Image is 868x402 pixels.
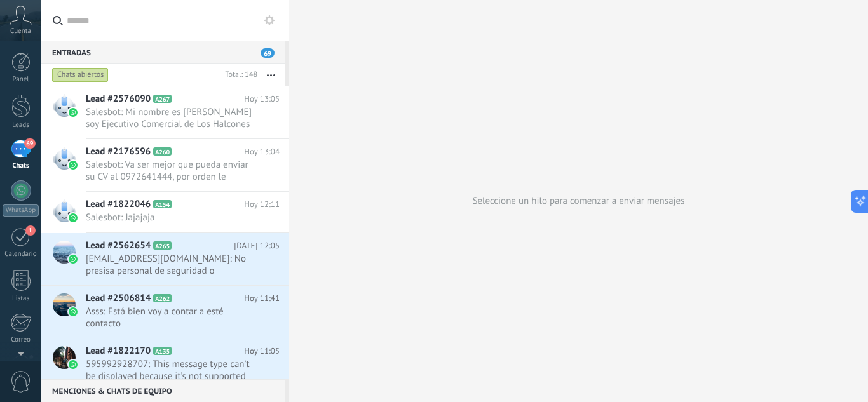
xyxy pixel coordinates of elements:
div: Listas [3,295,39,303]
a: Lead #1822046 A154 Hoy 12:11 Salesbot: Jajajaja [41,192,289,232]
div: WhatsApp [3,204,39,217]
span: Hoy 11:05 [244,345,280,358]
div: Panel [3,76,39,84]
img: waba.svg [69,307,78,316]
a: Lead #2176596 A260 Hoy 13:04 Salesbot: Va ser mejor que pueda enviar su CV al 0972641444, por ord... [41,139,289,191]
span: A154 [153,200,172,208]
span: Hoy 13:04 [244,145,280,158]
img: waba.svg [69,108,78,117]
span: A135 [153,347,172,355]
span: Hoy 13:05 [244,93,280,105]
span: A265 [153,241,172,250]
span: Salesbot: Mi nombre es [PERSON_NAME] soy Ejecutivo Comercial de Los Halcones [86,106,255,130]
img: waba.svg [69,255,78,264]
span: Hoy 12:11 [244,198,280,211]
div: Menciones & Chats de equipo [41,379,285,402]
div: Leads [3,121,39,130]
img: waba.svg [69,360,78,369]
img: waba.svg [69,161,78,170]
a: Lead #2506814 A262 Hoy 11:41 Asss: Está bien voy a contar a esté contacto [41,286,289,338]
a: Lead #2576090 A267 Hoy 13:05 Salesbot: Mi nombre es [PERSON_NAME] soy Ejecutivo Comercial de Los ... [41,86,289,138]
span: Salesbot: Jajajaja [86,211,255,224]
span: Hoy 11:41 [244,292,280,305]
div: Entradas [41,41,285,64]
span: A262 [153,294,172,302]
span: Lead #1822046 [86,198,151,211]
span: [DATE] 12:05 [234,239,280,252]
span: 69 [24,138,35,149]
span: Asss: Está bien voy a contar a esté contacto [86,305,255,330]
span: Lead #2176596 [86,145,151,158]
span: 595992928707: This message type can’t be displayed because it’s not supported yet. [86,358,255,382]
div: Chats abiertos [52,67,109,83]
a: Lead #1822170 A135 Hoy 11:05 595992928707: This message type can’t be displayed because it’s not ... [41,338,289,391]
span: [EMAIL_ADDRESS][DOMAIN_NAME]: No presisa personal de seguridad o prevención [86,253,255,277]
img: waba.svg [69,213,78,222]
span: Lead #2506814 [86,292,151,305]
span: A267 [153,95,172,103]
span: Cuenta [10,27,31,36]
div: Chats [3,162,39,170]
div: Correo [3,336,39,344]
span: 1 [25,225,36,236]
span: Salesbot: Va ser mejor que pueda enviar su CV al 0972641444, por orden le estaran contactando en ... [86,159,255,183]
span: A260 [153,147,172,156]
span: Lead #1822170 [86,345,151,358]
button: Más [257,64,285,86]
div: Calendario [3,250,39,258]
span: Lead #2562654 [86,239,151,252]
span: Lead #2576090 [86,93,151,105]
span: 69 [261,48,275,58]
div: Total: 148 [220,69,257,81]
a: Lead #2562654 A265 [DATE] 12:05 [EMAIL_ADDRESS][DOMAIN_NAME]: No presisa personal de seguridad o ... [41,233,289,285]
